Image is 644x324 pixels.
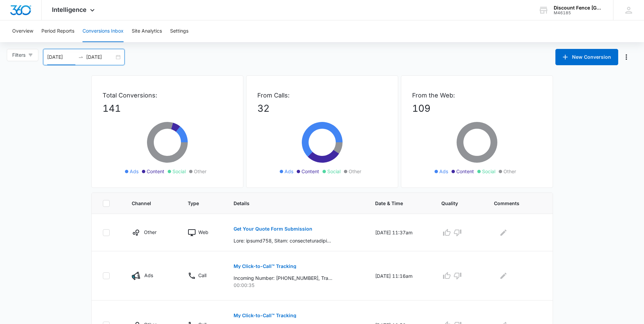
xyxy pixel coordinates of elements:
[412,101,542,115] p: 109
[494,200,532,207] span: Comments
[301,168,319,175] span: Content
[412,91,542,100] p: From the Web:
[554,5,603,11] div: account name
[234,274,332,282] p: Incoming Number: [PHONE_NUMBER], Tracking Number: [PHONE_NUMBER], Ring To: [PHONE_NUMBER], Caller...
[441,200,468,207] span: Quality
[367,251,433,301] td: [DATE] 11:16am
[234,264,296,269] p: My Click-to-Call™ Tracking
[234,307,296,324] button: My Click-to-Call™ Tracking
[132,200,162,207] span: Channel
[47,53,75,61] input: Start date
[7,49,38,61] button: Filters
[86,53,114,61] input: End date
[130,168,139,175] span: Ads
[482,168,495,175] span: Social
[327,168,341,175] span: Social
[498,227,509,238] button: Edit Comments
[144,229,157,236] p: Other
[132,20,162,42] button: Site Analytics
[621,52,632,62] button: Manage Numbers
[234,237,332,244] p: Lore: ipsumd758, Sitam: consecteturadipi74@elits.doe (tempor:incididuntutlabo28@etdol.mag), Aliqu...
[12,51,25,59] span: Filters
[234,258,296,274] button: My Click-to-Call™ Tracking
[456,168,474,175] span: Content
[498,270,509,281] button: Edit Comments
[234,313,296,318] p: My Click-to-Call™ Tracking
[144,272,153,279] p: Ads
[170,20,188,42] button: Settings
[52,6,87,13] span: Intelligence
[103,91,232,100] p: Total Conversions:
[234,282,359,289] p: 00:00:35
[147,168,164,175] span: Content
[172,168,186,175] span: Social
[103,101,232,115] p: 141
[12,20,33,42] button: Overview
[257,91,387,100] p: From Calls:
[78,54,84,60] span: to
[284,168,293,175] span: Ads
[367,214,433,251] td: [DATE] 11:37am
[554,11,603,15] div: account id
[234,200,349,207] span: Details
[555,49,618,65] button: New Conversion
[234,227,312,231] p: Get Your Quote Form Submission
[198,272,206,279] p: Call
[375,200,415,207] span: Date & Time
[188,200,207,207] span: Type
[41,20,74,42] button: Period Reports
[194,168,206,175] span: Other
[198,229,208,236] p: Web
[78,54,84,60] span: swap-right
[257,101,387,115] p: 32
[439,168,448,175] span: Ads
[349,168,361,175] span: Other
[234,221,312,237] button: Get Your Quote Form Submission
[503,168,516,175] span: Other
[82,20,124,42] button: Conversions Inbox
